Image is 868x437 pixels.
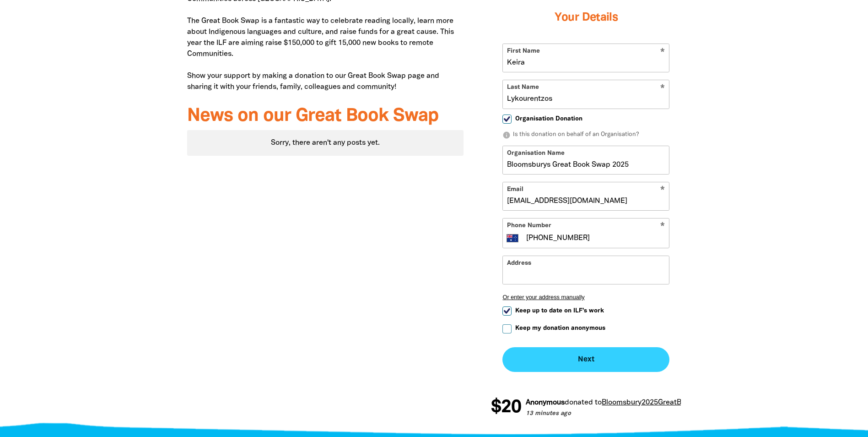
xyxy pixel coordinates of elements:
button: Or enter your address manually [502,294,669,300]
p: Is this donation on behalf of an Organisation? [502,131,669,140]
span: Keep my donation anonymous [515,324,605,333]
span: Keep up to date on ILF's work [515,306,604,315]
div: Sorry, there aren't any posts yet. [187,130,464,156]
h3: News on our Great Book Swap [187,106,464,126]
div: Donation stream [491,393,681,422]
i: info [502,131,511,139]
input: Keep up to date on ILF's work [502,306,512,316]
p: 13 minutes ago [525,410,712,419]
div: Paginated content [187,130,464,156]
span: donated to [564,399,601,406]
input: Organisation Donation [502,115,512,124]
span: $20 [490,399,520,417]
button: Next [502,347,669,372]
em: Anonymous [525,399,564,406]
a: Bloomsbury2025GreatBookSwap [601,399,712,406]
i: Required [660,222,665,231]
span: Organisation Donation [515,115,582,123]
input: Keep my donation anonymous [502,324,512,333]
